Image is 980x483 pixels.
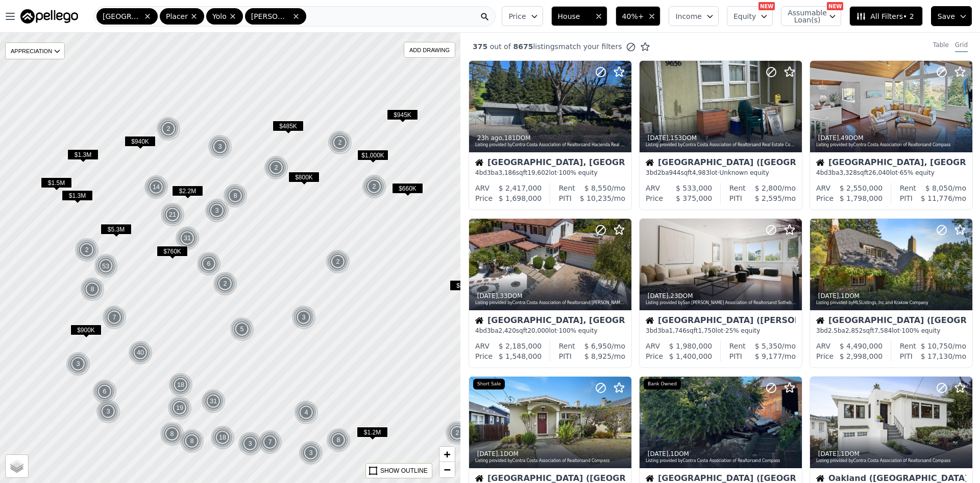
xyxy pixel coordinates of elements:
img: g1.png [299,441,324,465]
span: Income [675,11,702,21]
div: /mo [916,341,966,351]
div: Listing provided by Contra Costa Association of Realtors and Compass [646,458,797,464]
div: 2 [264,155,288,180]
span: 375 [473,42,487,51]
div: 3 bd 2.5 ba sqft lot · 100% equity [816,327,966,335]
div: [GEOGRAPHIC_DATA], [GEOGRAPHIC_DATA] [475,316,625,327]
div: /mo [575,341,625,351]
span: $ 8,550 [584,184,611,192]
span: $ 5,350 [755,342,782,350]
img: g1.png [144,175,169,199]
div: Price [475,193,493,203]
span: $800K [288,172,320,182]
span: [GEOGRAPHIC_DATA] [103,11,141,21]
div: [GEOGRAPHIC_DATA], [GEOGRAPHIC_DATA] [475,158,625,169]
div: 3 [238,431,262,456]
div: /mo [572,351,625,361]
div: 21 [160,202,185,227]
div: /mo [916,183,966,193]
img: g2.png [93,253,119,279]
div: /mo [742,193,796,203]
span: [PERSON_NAME] [251,11,290,21]
span: Equity [733,11,756,21]
div: 18 [210,425,235,450]
img: g1.png [102,305,127,330]
div: Rent [900,183,916,193]
div: $760K [157,246,188,261]
div: $900K [70,325,102,339]
div: NEW [758,2,775,10]
img: House [646,158,654,167]
div: NEW [827,2,843,10]
img: g1.png [167,396,192,420]
div: 3 [208,134,232,159]
div: 8 [326,428,351,452]
div: $945K [387,109,418,124]
div: Rent [729,183,746,193]
div: PITI [729,351,742,361]
img: House [646,316,654,325]
div: 3 [291,305,316,330]
img: g1.png [175,226,200,250]
div: $1.3M [67,149,99,164]
div: [GEOGRAPHIC_DATA] ([GEOGRAPHIC_DATA]) [646,158,796,169]
span: $ 8,925 [584,352,611,360]
div: , 1 DOM [475,450,626,458]
img: g1.png [362,174,387,199]
div: 5 [230,317,254,341]
a: Zoom in [439,447,455,462]
div: 7 [102,305,127,330]
button: Income [669,6,719,26]
span: $ 533,000 [676,184,712,192]
div: $800K [288,172,320,187]
div: [GEOGRAPHIC_DATA], [GEOGRAPHIC_DATA] [816,158,966,169]
div: Price [475,351,493,361]
img: g1.png [128,340,153,365]
button: House [551,6,607,26]
span: 20,000 [527,327,549,334]
span: $1.3M [67,149,99,160]
img: House [816,316,824,325]
span: $2.2M [172,186,203,196]
div: /mo [913,193,966,203]
img: g1.png [205,198,230,223]
span: $ 10,750 [921,342,952,350]
div: 8 [160,422,184,446]
div: ARV [816,341,830,351]
div: APPRECIATION [5,42,65,59]
span: $1.5M [41,177,72,188]
button: All Filters• 2 [849,6,922,26]
img: g1.png [210,425,235,450]
time: 2025-09-26 03:42 [648,292,669,300]
img: g1.png [230,317,255,341]
div: PITI [559,193,572,203]
span: Price [508,11,526,21]
a: Layers [6,455,28,477]
a: [DATE],23DOMListing provided bySan [PERSON_NAME] Association of Realtorsand Sotheby's Internation... [639,218,801,368]
div: 4 bd 3 ba sqft lot · 100% equity [475,169,625,177]
span: $ 375,000 [676,194,712,202]
div: $850K [450,280,481,295]
div: [GEOGRAPHIC_DATA] ([PERSON_NAME][GEOGRAPHIC_DATA]) [646,316,796,327]
div: /mo [746,183,796,193]
span: Save [938,11,955,21]
img: g1.png [96,399,121,424]
img: House [475,474,483,482]
span: $940K [125,136,156,147]
div: , 49 DOM [816,134,967,142]
div: ARV [475,183,489,193]
div: ARV [475,341,489,351]
div: Rent [559,183,575,193]
img: g1.png [264,155,289,180]
span: + [444,448,451,461]
span: 26,040 [868,169,890,176]
div: PITI [729,193,742,203]
span: Assumable Loan(s) [788,9,820,24]
span: $ 1,698,000 [499,194,542,202]
div: 18 [168,373,193,397]
span: Placer [166,11,188,21]
div: 8 [180,429,204,453]
div: 3 [96,399,120,424]
img: g1.png [223,183,248,208]
span: 19,602 [527,169,549,176]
